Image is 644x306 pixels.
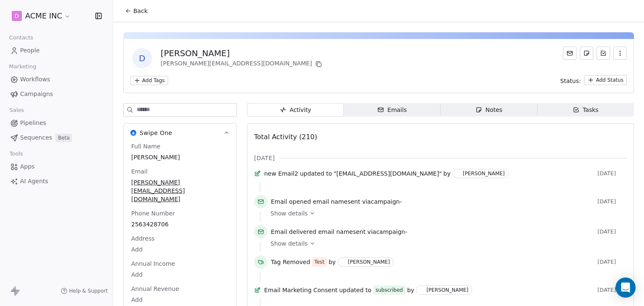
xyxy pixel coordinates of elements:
div: Test [314,258,325,266]
span: Tools [6,148,26,160]
span: Add [131,296,229,304]
img: M [339,259,345,265]
img: M [418,287,424,293]
span: updated to [339,286,371,294]
a: Workflows [7,73,106,86]
span: [DATE] [254,154,275,162]
span: Show details [270,239,308,248]
a: Show details [270,239,621,248]
span: Status: [560,77,581,85]
span: [DATE] [597,198,627,205]
a: Help & Support [61,288,108,294]
span: Pipelines [20,119,46,127]
span: [DATE] [597,287,627,293]
span: [DATE] [597,228,627,235]
span: Workflows [20,75,50,84]
a: Show details [270,209,621,218]
span: Help & Support [69,288,108,294]
span: 2563428706 [131,220,229,228]
span: Add [131,270,229,279]
span: D [132,48,152,68]
span: Add [131,245,229,254]
span: Address [130,234,156,243]
span: updated to [300,169,332,178]
span: Full Name [130,142,162,150]
span: by [444,169,451,178]
span: [DATE] [597,170,627,177]
span: Sequences [20,133,52,142]
img: Swipe One [130,130,136,136]
span: Apps [20,162,35,171]
a: Campaigns [7,87,106,101]
a: People [7,44,106,57]
span: Email Marketing Consent [264,286,338,294]
div: [PERSON_NAME][EMAIL_ADDRESS][DOMAIN_NAME] [161,59,324,69]
span: [PERSON_NAME] [131,153,229,161]
span: Beta [55,134,72,142]
button: DACME INC [10,9,73,23]
button: Add Status [584,75,627,85]
span: by [407,286,414,294]
span: [DATE] [597,259,627,265]
span: Contacts [5,31,37,44]
span: Annual Revenue [130,285,181,293]
span: Email delivered [271,228,316,235]
span: Total Activity (210) [254,133,317,141]
span: Show details [270,209,308,218]
div: [PERSON_NAME] [463,171,505,176]
div: [PERSON_NAME] [161,47,324,59]
span: [PERSON_NAME][EMAIL_ADDRESS][DOMAIN_NAME] [131,178,229,203]
span: Campaigns [20,90,53,99]
div: subscribed [376,286,403,294]
a: Pipelines [7,116,106,130]
span: email name sent via campaign - [271,197,402,206]
button: Add Tags [130,76,168,85]
div: Emails [377,106,407,114]
a: Apps [7,160,106,174]
span: by [329,258,336,266]
span: AI Agents [20,177,48,186]
div: Notes [475,106,502,114]
span: Phone Number [130,209,177,218]
div: Tasks [573,106,599,114]
button: Swipe OneSwipe One [124,124,236,142]
span: Annual Income [130,259,177,268]
span: email name sent via campaign - [271,228,407,236]
span: People [20,46,40,55]
a: AI Agents [7,174,106,188]
div: [PERSON_NAME] [426,287,468,293]
div: [PERSON_NAME] [348,259,390,265]
span: Back [133,7,148,15]
span: Tag Removed [271,258,310,266]
div: Open Intercom Messenger [615,277,636,298]
span: Marketing [5,60,40,73]
span: ACME INC [25,10,62,21]
span: D [15,12,19,20]
img: M [454,171,460,177]
span: Swipe One [140,129,172,137]
span: "[EMAIL_ADDRESS][DOMAIN_NAME]" [334,169,442,178]
span: new Email2 [264,169,298,178]
span: Email [130,167,149,176]
span: Sales [6,104,28,117]
button: Back [120,3,153,18]
a: SequencesBeta [7,131,106,145]
span: Email opened [271,198,311,205]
